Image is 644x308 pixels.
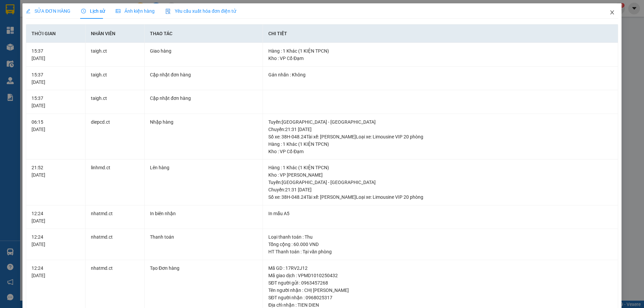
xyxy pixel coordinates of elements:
[150,264,257,272] div: Tạo Đơn hàng
[268,279,612,287] div: SĐT người gửi : 0963457268
[268,241,612,248] div: Tổng cộng : 60.000 VND
[150,164,257,171] div: Lên hàng
[268,272,612,279] div: Mã giao dịch : VPMD1010250432
[86,67,145,90] td: taigh.ct
[32,95,79,109] div: 15:37 [DATE]
[268,210,612,217] div: In mẫu A5
[26,8,70,14] span: SỬA ĐƠN HÀNG
[603,3,622,22] button: Close
[268,47,612,55] div: Hàng : 1 Khác (1 KIỆN TPCN)
[268,140,612,148] div: Hàng : 1 Khác (1 KIỆN TPCN)
[32,71,79,86] div: 15:37 [DATE]
[268,248,612,255] div: HT Thanh toán : Tại văn phòng
[86,229,145,260] td: nhatmd.ct
[26,24,85,43] th: Thời gian
[116,9,120,13] span: picture
[86,43,145,67] td: taigh.ct
[268,164,612,171] div: Hàng : 1 Khác (1 KIỆN TPCN)
[81,9,86,13] span: clock-circle
[263,24,618,43] th: Chi tiết
[150,95,257,102] div: Cập nhật đơn hàng
[150,118,257,126] div: Nhập hàng
[150,47,257,55] div: Giao hàng
[32,210,79,225] div: 12:24 [DATE]
[150,233,257,241] div: Thanh toán
[165,8,236,14] span: Yêu cầu xuất hóa đơn điện tử
[268,233,612,241] div: Loại thanh toán : Thu
[86,90,145,114] td: taigh.ct
[165,9,171,14] img: icon
[32,118,79,133] div: 06:15 [DATE]
[86,114,145,160] td: diepcd.ct
[609,10,615,15] span: close
[268,264,612,272] div: Mã GD : 17RV2J12
[268,55,612,62] div: Kho : VP Cổ Đạm
[86,205,145,229] td: nhatmd.ct
[150,210,257,217] div: In biên nhận
[32,233,79,248] div: 12:24 [DATE]
[32,164,79,179] div: 21:52 [DATE]
[26,9,31,13] span: edit
[268,179,612,201] div: Tuyến : [GEOGRAPHIC_DATA] - [GEOGRAPHIC_DATA] Chuyến: 21:31 [DATE] Số xe: 38H-048.24 Tài xế: [PER...
[268,71,612,78] div: Gán nhãn : Không
[86,160,145,205] td: linhmd.ct
[81,8,105,14] span: Lịch sử
[268,294,612,301] div: SĐT người nhận : 0968025317
[116,8,155,14] span: Ảnh kiện hàng
[32,264,79,279] div: 12:24 [DATE]
[86,24,145,43] th: Nhân viên
[268,118,612,140] div: Tuyến : [GEOGRAPHIC_DATA] - [GEOGRAPHIC_DATA] Chuyến: 21:31 [DATE] Số xe: 38H-048.24 Tài xế: [PER...
[268,148,612,155] div: Kho : VP Cổ Đạm
[150,71,257,78] div: Cập nhật đơn hàng
[145,24,263,43] th: Thao tác
[32,47,79,62] div: 15:37 [DATE]
[268,171,612,179] div: Kho : VP [PERSON_NAME]
[268,287,612,294] div: Tên người nhận : CHỊ [PERSON_NAME]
